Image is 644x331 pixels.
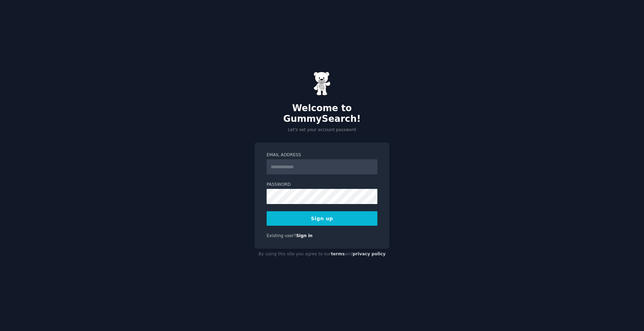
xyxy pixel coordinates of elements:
a: Sign in [296,233,313,238]
label: Email Address [267,152,377,158]
span: Existing user? [267,233,296,238]
div: By using this site you agree to our and [255,249,389,260]
a: terms [331,252,345,256]
label: Password [267,182,377,188]
a: privacy policy [353,252,386,256]
p: Let's set your account password [255,127,389,133]
img: Gummy Bear [313,72,331,96]
h2: Welcome to GummySearch! [255,103,389,125]
button: Sign up [267,211,377,226]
